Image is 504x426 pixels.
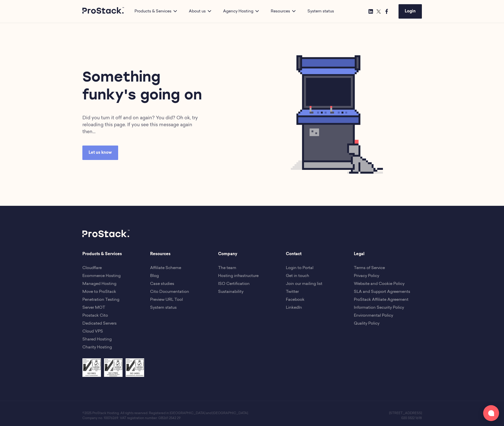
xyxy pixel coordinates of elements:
[354,306,404,310] a: Information Security Policy
[150,266,181,270] a: Affiliate Scheme
[483,405,499,421] button: Open chat window
[82,230,130,239] a: Prostack logo
[286,274,309,278] a: Get in touch
[82,290,116,294] a: Move to ProStack
[286,306,302,310] a: LinkedIn
[218,290,243,294] a: Sustainability
[82,251,150,257] span: Products & Services
[354,298,408,302] a: ProStack Affiliate Agreement
[307,8,334,14] a: System status
[401,417,422,420] a: 020 3322 1618
[82,274,121,278] a: Ecommerce Hosting
[89,151,112,155] span: Let us know
[82,146,118,160] a: Let us know
[82,411,252,416] p: ©2025 ProStack Hosting. All rights reserved. Registered in [GEOGRAPHIC_DATA] and [GEOGRAPHIC_DATA].
[218,274,259,278] a: Hosting infrastructure
[399,4,422,19] a: Login
[252,411,422,416] p: [STREET_ADDRESS]
[286,282,322,286] a: Join our mailing list
[405,9,416,13] span: Login
[82,306,105,310] a: Server MOT
[150,306,177,310] a: System status
[150,298,183,302] a: Preview URL Tool
[265,8,302,14] div: Resources
[183,8,217,14] div: About us
[286,298,304,302] a: Facebook
[286,251,354,257] span: Contact
[217,8,265,14] div: Agency Hosting
[354,266,385,270] a: Terms of Service
[150,251,218,257] span: Resources
[82,69,212,105] h1: Something funky's going on
[82,330,103,334] a: Cloud VPS
[354,322,379,326] a: Quality Policy
[82,322,117,326] a: Dedicated Servers
[354,282,404,286] a: Website and Cookie Policy
[218,266,236,270] a: The team
[82,7,125,16] a: Prostack logo
[82,282,116,286] a: Managed Hosting
[150,282,174,286] a: Case studies
[82,337,112,341] a: Shared Hosting
[354,314,393,318] a: Environmental Policy
[150,274,159,278] a: Blog
[286,290,299,294] a: Twitter
[82,115,200,136] div: Did you turn it off and on again? You did? Oh ok, try reloading this page. If you see this messag...
[150,290,189,294] a: Cito Documentation
[129,8,183,14] div: Products & Services
[82,298,119,302] a: Penetration Testing
[354,274,379,278] a: Privacy Policy
[82,416,252,421] p: Company no. 10076269. VAT registration number: GB261 2542 29
[286,266,313,270] a: Login to Portal
[82,266,102,270] a: Cloudflare
[354,251,422,257] span: Legal
[218,282,250,286] a: ISO Certification
[218,251,286,257] span: Company
[82,345,112,349] a: Charity Hosting
[82,314,108,318] a: Prostack Cito
[354,290,410,294] a: SLA and Support Agreements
